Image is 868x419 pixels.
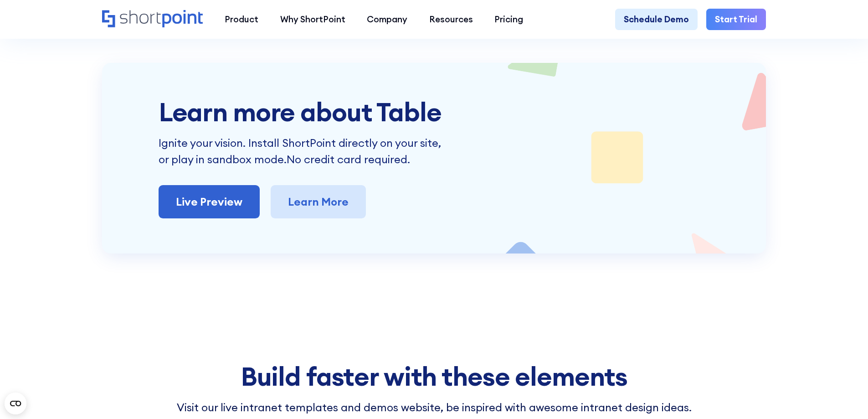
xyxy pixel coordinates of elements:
a: Product [214,9,269,31]
div: Why ShortPoint [280,13,345,26]
a: Live Preview [159,185,260,219]
h2: Learn more about Table [159,98,710,126]
button: Open CMP widget [5,393,26,414]
p: Ignite your vision. Install ShortPoint directly on your site, or play in sandbox mode. [159,135,446,167]
p: Visit our live intranet templates and demos website, be inspired with awesome intranet design ideas. [102,399,766,416]
a: Why ShortPoint [269,9,356,31]
a: Company [356,9,418,31]
a: Home [102,10,203,29]
a: Schedule Demo [615,9,698,31]
h2: Build faster with these elements [102,362,766,391]
div: Product [225,13,258,26]
a: Resources [418,9,484,31]
div: Pricing [494,13,523,26]
a: Pricing [484,9,534,31]
div: Company [367,13,407,26]
span: No credit card required. [287,152,410,166]
iframe: Chat Widget [822,375,868,419]
a: Start Trial [706,9,766,31]
div: Resources [429,13,473,26]
a: Learn More [271,185,366,219]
